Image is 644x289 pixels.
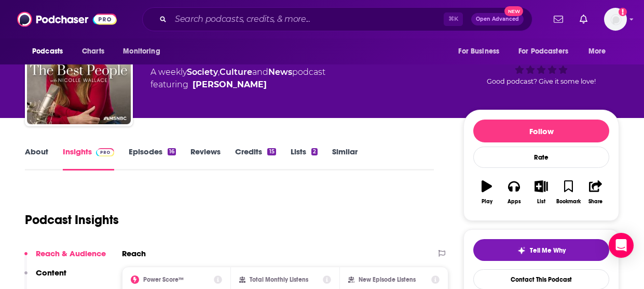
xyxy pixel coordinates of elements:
[555,174,582,211] button: Bookmark
[473,120,609,142] button: Follow
[604,8,627,31] button: Show profile menu
[609,233,634,258] div: Open Intercom Messenger
[32,44,63,59] span: Podcasts
[24,268,66,287] button: Content
[473,147,609,168] div: Rate
[27,20,131,124] img: The Best People with Nicolle Wallace
[36,248,106,258] p: Reach & Audience
[518,44,568,59] span: For Podcasters
[530,246,566,255] span: Tell Me Why
[220,67,252,77] a: Culture
[150,66,325,91] div: A weekly podcast
[129,147,176,170] a: Episodes16
[187,67,218,77] a: Society
[25,42,76,61] button: open menu
[82,44,104,59] span: Charts
[537,199,545,205] div: List
[473,174,500,211] button: Play
[444,12,463,26] span: ⌘ K
[581,42,619,61] button: open menu
[267,148,276,155] div: 15
[252,67,268,77] span: and
[24,248,106,268] button: Reach & Audience
[451,42,512,61] button: open menu
[458,44,499,59] span: For Business
[268,67,292,77] a: News
[171,11,444,28] input: Search podcasts, credits, & more...
[482,199,492,205] div: Play
[168,148,176,155] div: 16
[36,268,66,278] p: Content
[218,67,220,77] span: ,
[517,246,526,255] img: tell me why sparkle
[63,147,114,170] a: InsightsPodchaser Pro
[75,42,111,61] a: Charts
[190,147,221,170] a: Reviews
[604,8,627,31] img: User Profile
[528,174,555,211] button: List
[582,174,609,211] button: Share
[476,17,519,22] span: Open Advanced
[150,78,325,91] span: featuring
[359,276,416,283] h2: New Episode Listens
[504,6,523,16] span: New
[250,276,308,283] h2: Total Monthly Listens
[17,9,117,29] img: Podchaser - Follow, Share and Rate Podcasts
[512,42,583,61] button: open menu
[473,239,609,261] button: tell me why sparkleTell Me Why
[25,147,48,170] a: About
[193,78,267,91] a: Nicolle Wallace
[143,276,184,283] h2: Power Score™
[487,77,596,85] span: Good podcast? Give it some love!
[116,42,173,61] button: open menu
[25,212,119,228] h1: Podcast Insights
[96,148,114,156] img: Podchaser Pro
[142,7,532,31] div: Search podcasts, credits, & more...
[123,44,160,59] span: Monitoring
[576,10,592,28] a: Show notifications dropdown
[311,148,318,155] div: 2
[604,8,627,31] span: Logged in as kkade
[471,13,524,25] button: Open AdvancedNew
[291,147,318,170] a: Lists2
[588,199,602,205] div: Share
[588,44,606,59] span: More
[235,147,276,170] a: Credits15
[332,147,358,170] a: Similar
[550,10,567,28] a: Show notifications dropdown
[556,199,581,205] div: Bookmark
[500,174,527,211] button: Apps
[122,248,146,258] h2: Reach
[508,199,521,205] div: Apps
[619,8,627,16] svg: Add a profile image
